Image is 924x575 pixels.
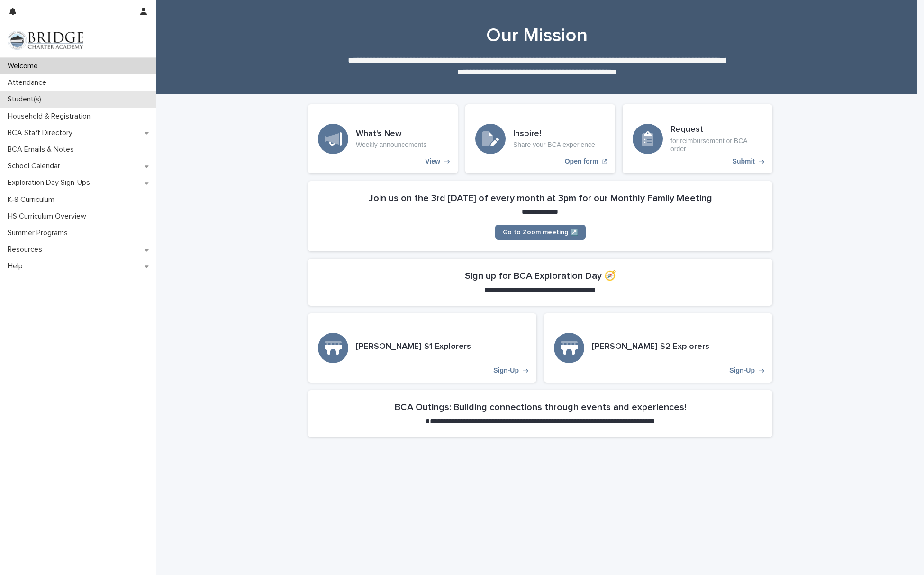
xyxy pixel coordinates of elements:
[513,141,595,149] p: Share your BCA experience
[395,402,686,413] h2: BCA Outings: Building connections through events and experiences!
[4,178,98,187] p: Exploration Day Sign-Ups
[425,157,440,165] p: View
[4,112,98,121] p: Household & Registration
[465,270,616,282] h2: Sign up for BCA Exploration Day 🧭
[592,342,709,352] h3: [PERSON_NAME] S2 Explorers
[465,104,615,173] a: Open form
[565,157,598,165] p: Open form
[4,262,30,271] p: Help
[356,342,471,352] h3: [PERSON_NAME] S1 Explorers
[4,195,62,204] p: K-8 Curriculum
[670,137,762,153] p: for reimbursement or BCA order
[544,313,772,383] a: Sign-Up
[495,225,586,240] a: Go to Zoom meeting ↗️
[4,62,45,71] p: Welcome
[308,104,458,173] a: View
[356,129,426,139] h3: What's New
[733,157,755,165] p: Submit
[4,228,75,237] p: Summer Programs
[4,162,68,171] p: School Calendar
[308,313,536,383] a: Sign-Up
[4,212,94,221] p: HS Curriculum Overview
[4,95,49,104] p: Student(s)
[503,229,578,236] span: Go to Zoom meeting ↗️
[8,31,83,50] img: V1C1m3IdTEidaUdm9Hs0
[305,24,769,47] h1: Our Mission
[493,366,519,374] p: Sign-Up
[670,125,762,135] h3: Request
[369,192,712,204] h2: Join us on the 3rd [DATE] of every month at 3pm for our Monthly Family Meeting
[729,366,755,374] p: Sign-Up
[4,78,54,87] p: Attendance
[4,245,50,254] p: Resources
[4,145,82,154] p: BCA Emails & Notes
[513,129,595,139] h3: Inspire!
[356,141,426,149] p: Weekly announcements
[4,128,80,137] p: BCA Staff Directory
[623,104,772,173] a: Submit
